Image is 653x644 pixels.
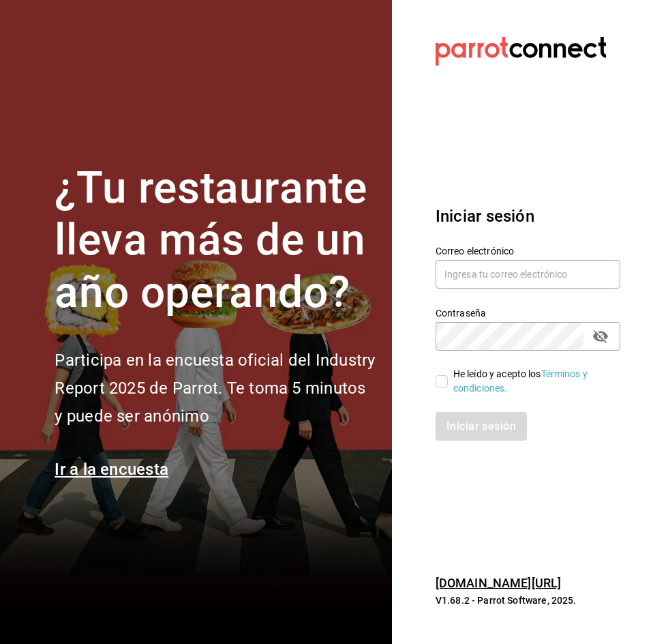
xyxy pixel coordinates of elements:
[436,307,486,318] font: Contraseña
[436,260,620,289] input: Ingresa tu correo electrónico
[589,325,612,348] button: campo de contraseña
[55,460,168,479] a: Ir a la encuesta
[436,245,514,256] font: Correo electrónico
[436,207,534,226] font: Iniciar sesión
[436,595,577,606] font: V1.68.2 - Parrot Software, 2025.
[453,368,588,394] a: Términos y condiciones.
[55,162,367,319] font: ¿Tu restaurante lleva más de un año operando?
[453,368,541,379] font: He leído y acepto los
[436,576,561,590] a: [DOMAIN_NAME][URL]
[55,351,375,426] font: Participa en la encuesta oficial del Industry Report 2025 de Parrot. Te toma 5 minutos y puede se...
